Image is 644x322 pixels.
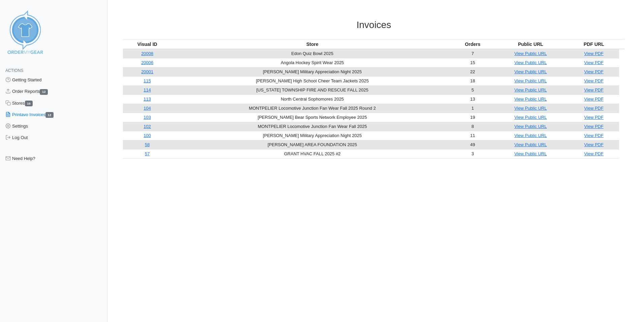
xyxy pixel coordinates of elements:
a: 20001 [141,69,153,74]
td: 1 [453,104,492,113]
td: [PERSON_NAME] High School Cheer Team Jackets 2025 [172,76,453,85]
td: 8 [453,122,492,131]
a: 20008 [141,51,153,56]
a: View PDF [584,106,604,111]
a: 103 [143,115,151,120]
a: View Public URL [514,97,547,102]
a: View PDF [584,60,604,65]
a: 58 [145,142,150,147]
td: [US_STATE] TOWNSHIP FIRE AND RESCUE FALL 2025 [172,85,453,95]
td: [PERSON_NAME] Military Appreciation Night 2025 [172,67,453,76]
a: View PDF [584,69,604,74]
a: 102 [143,124,151,129]
a: 114 [143,87,151,92]
a: View Public URL [514,87,547,92]
a: 104 [143,106,151,111]
td: 7 [453,49,492,58]
td: Edon Quiz Bowl 2025 [172,49,453,58]
a: View Public URL [514,78,547,83]
td: 18 [453,76,492,85]
span: 12 [40,89,48,95]
td: [PERSON_NAME] Bear Sports Network Employee 2025 [172,113,453,122]
a: View Public URL [514,124,547,129]
span: 12 [45,112,54,118]
a: View PDF [584,142,604,147]
td: 49 [453,140,492,149]
td: 3 [453,149,492,158]
a: 115 [143,78,151,83]
th: Public URL [492,39,569,49]
th: Visual ID [123,39,172,49]
a: View PDF [584,133,604,138]
a: View PDF [584,78,604,83]
a: View Public URL [514,51,547,56]
a: View Public URL [514,60,547,65]
th: Store [172,39,453,49]
td: North Central Sophomores 2025 [172,95,453,104]
td: [PERSON_NAME] Military Appreciation Night 2025 [172,131,453,140]
a: View Public URL [514,115,547,120]
td: 15 [453,58,492,67]
td: 13 [453,95,492,104]
td: 22 [453,67,492,76]
a: 57 [145,151,150,156]
a: 20006 [141,60,153,65]
a: View PDF [584,97,604,102]
a: View Public URL [514,106,547,111]
a: View Public URL [514,133,547,138]
td: Angola Hockey Spirit Wear 2025 [172,58,453,67]
a: 113 [143,97,151,102]
span: Actions [5,68,23,73]
h3: Invoices [123,19,625,31]
td: MONTPELIER Locomotive Junction Fan Wear Fall 2025 [172,122,453,131]
span: 16 [25,101,33,106]
a: View PDF [584,124,604,129]
a: View PDF [584,151,604,156]
a: View Public URL [514,142,547,147]
a: View Public URL [514,151,547,156]
td: [PERSON_NAME] AREA FOUNDATION 2025 [172,140,453,149]
td: 5 [453,85,492,95]
th: Orders [453,39,492,49]
a: View Public URL [514,69,547,74]
a: View PDF [584,51,604,56]
th: PDF URL [569,39,619,49]
td: 11 [453,131,492,140]
td: 19 [453,113,492,122]
td: GRANT HVAC FALL 2025 #2 [172,149,453,158]
td: MONTPELIER Locomotive Junction Fan Wear Fall 2025 Round 2 [172,104,453,113]
a: 100 [143,133,151,138]
a: View PDF [584,87,604,92]
a: View PDF [584,115,604,120]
